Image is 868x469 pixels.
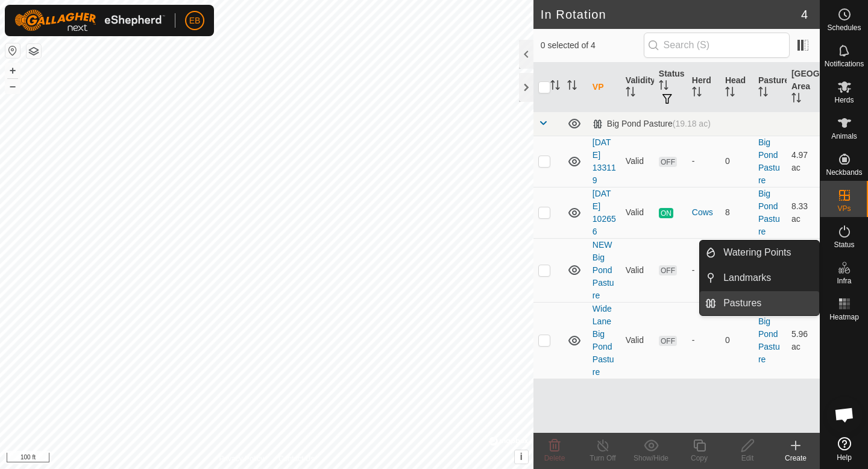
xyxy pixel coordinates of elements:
[837,277,851,285] span: Infra
[659,157,677,167] span: OFF
[278,453,314,464] a: Contact Us
[541,7,801,22] h2: In Rotation
[27,44,41,58] button: Map Layers
[725,89,735,98] p-sorticon: Activate to sort
[5,43,20,58] button: Reset Map
[720,136,753,187] td: 0
[5,63,20,78] button: +
[787,302,820,379] td: 5.96 ac
[723,453,772,464] div: Edit
[579,453,627,464] div: Turn Off
[621,238,654,302] td: Valid
[787,187,820,238] td: 8.33 ac
[801,5,808,24] span: 4
[791,95,801,104] p-sorticon: Activate to sort
[834,241,854,248] span: Status
[644,33,790,58] input: Search (S)
[772,453,820,464] div: Create
[515,450,528,464] button: i
[593,137,616,185] a: [DATE] 133119
[716,291,819,315] a: Pastures
[593,304,614,377] a: Wide Lane Big Pond Pasture
[621,136,654,187] td: Valid
[627,453,675,464] div: Show/Hide
[588,63,621,112] th: VP
[825,60,864,68] span: Notifications
[621,302,654,379] td: Valid
[567,82,577,92] p-sorticon: Activate to sort
[831,133,857,140] span: Animals
[753,63,787,112] th: Pasture
[723,296,761,310] span: Pastures
[692,89,702,98] p-sorticon: Activate to sort
[700,291,819,315] li: Pastures
[723,271,771,285] span: Landmarks
[593,240,614,300] a: NEW Big Pond Pasture
[5,79,20,93] button: –
[827,24,861,31] span: Schedules
[675,453,723,464] div: Copy
[189,14,201,27] span: EB
[654,63,687,112] th: Status
[758,89,768,98] p-sorticon: Activate to sort
[659,265,677,275] span: OFF
[219,453,264,464] a: Privacy Policy
[550,82,560,92] p-sorticon: Activate to sort
[834,96,854,104] span: Herds
[758,189,780,236] a: Big Pond Pasture
[820,432,868,466] a: Help
[621,63,654,112] th: Validity
[758,137,780,185] a: Big Pond Pasture
[758,316,780,364] a: Big Pond Pasture
[829,313,859,321] span: Heatmap
[720,302,753,379] td: 0
[720,238,753,302] td: 0
[659,208,673,218] span: ON
[621,187,654,238] td: Valid
[593,119,711,129] div: Big Pond Pasture
[541,39,644,52] span: 0 selected of 4
[837,454,852,461] span: Help
[692,264,715,277] div: -
[787,63,820,112] th: [GEOGRAPHIC_DATA] Area
[700,266,819,290] li: Landmarks
[716,266,819,290] a: Landmarks
[787,238,820,302] td: 5.96 ac
[720,63,753,112] th: Head
[837,205,851,212] span: VPs
[700,241,819,265] li: Watering Points
[673,119,711,128] span: (19.18 ac)
[826,397,863,433] a: Open chat
[692,334,715,347] div: -
[659,336,677,346] span: OFF
[826,169,862,176] span: Neckbands
[14,10,165,31] img: Gallagher Logo
[720,187,753,238] td: 8
[692,206,715,219] div: Cows
[626,89,635,98] p-sorticon: Activate to sort
[593,189,616,236] a: [DATE] 102656
[787,136,820,187] td: 4.97 ac
[520,452,523,462] span: i
[659,82,668,92] p-sorticon: Activate to sort
[716,241,819,265] a: Watering Points
[692,155,715,168] div: -
[544,454,565,462] span: Delete
[687,63,720,112] th: Herd
[723,245,791,260] span: Watering Points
